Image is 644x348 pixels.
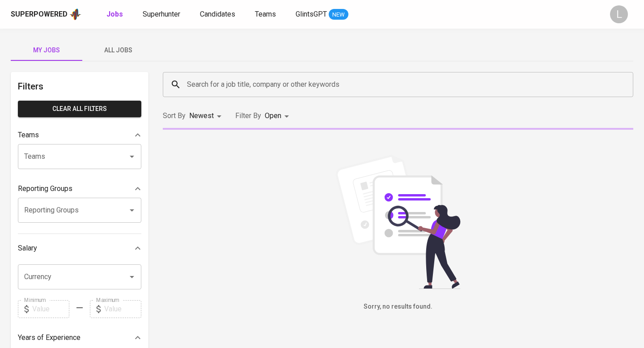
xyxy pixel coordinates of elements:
span: GlintsGPT [296,10,327,18]
span: Open [265,111,281,120]
a: Superpoweredapp logo [11,8,81,21]
img: app logo [69,8,81,21]
div: Newest [189,108,225,124]
div: Open [265,108,292,124]
a: Jobs [106,9,125,20]
p: Sort By [163,110,186,121]
a: Candidates [200,9,237,20]
input: Value [104,300,141,318]
button: Open [126,150,138,163]
span: NEW [329,10,348,19]
div: Teams [18,126,141,144]
h6: Filters [18,79,141,93]
span: All Jobs [88,45,148,56]
p: Salary [18,243,37,254]
a: Superhunter [143,9,182,20]
a: GlintsGPT NEW [296,9,348,20]
div: Reporting Groups [18,180,141,198]
img: file_searching.svg [331,155,465,289]
span: Teams [255,10,276,18]
div: L [610,5,628,23]
div: Salary [18,239,141,257]
span: My Jobs [16,45,77,56]
input: Value [32,300,69,318]
b: Jobs [106,10,123,18]
button: Open [126,271,138,283]
p: Filter By [235,110,261,121]
p: Teams [18,130,39,140]
div: Years of Experience [18,329,141,347]
p: Reporting Groups [18,183,72,194]
p: Years of Experience [18,332,80,343]
span: Clear All filters [25,103,134,115]
p: Newest [189,110,214,121]
button: Open [126,204,138,216]
span: Candidates [200,10,235,18]
div: Superpowered [11,9,68,20]
a: Teams [255,9,278,20]
h6: Sorry, no results found. [163,302,633,312]
span: Superhunter [143,10,180,18]
button: Clear All filters [18,101,141,117]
